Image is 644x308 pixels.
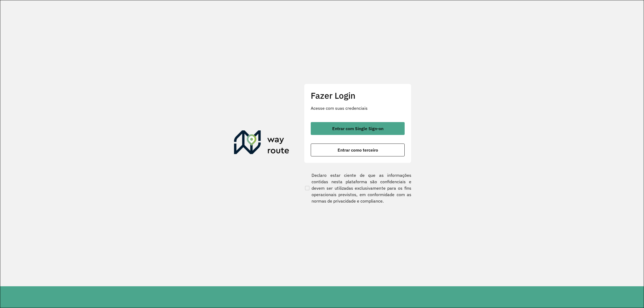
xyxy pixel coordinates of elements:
label: Declaro estar ciente de que as informações contidas nesta plataforma são confidenciais e devem se... [304,172,411,204]
img: Roteirizador AmbevTech [234,130,289,156]
p: Acesse com suas credenciais [311,105,405,111]
span: Entrar com Single Sign-on [332,126,383,131]
button: button [311,144,405,156]
button: button [311,122,405,135]
span: Entrar como terceiro [338,148,378,152]
h2: Fazer Login [311,90,405,101]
